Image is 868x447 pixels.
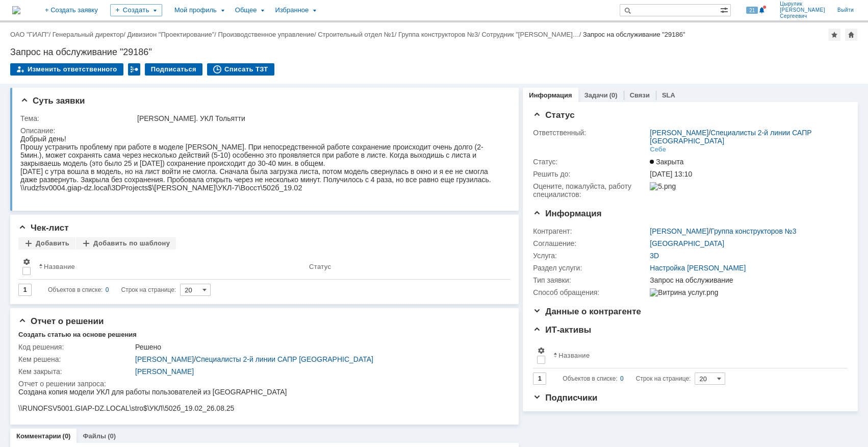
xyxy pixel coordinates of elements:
div: Способ обращения: [533,288,648,296]
div: Тип заявки: [533,276,648,284]
div: Описание: [20,127,506,135]
i: Строк на странице: [563,373,691,385]
div: / [53,31,127,38]
div: Работа с массовостью [128,63,140,76]
div: Раздел услуги: [533,264,648,272]
div: / [127,31,218,38]
a: ОАО "ГИАП" [10,31,48,38]
div: / [218,31,318,38]
a: Задачи [584,91,608,99]
a: Связи [630,91,650,99]
span: Объектов в списке: [48,286,103,293]
span: Статус [533,110,574,120]
div: Решить до: [533,170,648,178]
div: (0) [63,432,71,440]
div: Статус [309,263,331,270]
span: [DATE] 13:10 [650,170,692,178]
img: Витрина услуг.png [650,288,718,296]
div: Oцените, пожалуйста, работу специалистов: [533,182,648,198]
th: Название [35,254,305,280]
div: Запрос на обслуживание "29186" [10,47,858,57]
a: Дивизион "Проектирование" [127,31,214,38]
div: Кем закрыта: [18,367,133,376]
a: Сотрудник "[PERSON_NAME]… [481,31,579,38]
div: Контрагент: [533,227,648,235]
span: Суть заявки [20,96,85,106]
div: Запрос на обслуживание [650,276,843,284]
a: [PERSON_NAME] [135,367,194,376]
a: SLA [662,91,675,99]
a: [PERSON_NAME] [650,227,708,235]
a: Информация [529,91,572,99]
div: / [398,31,481,38]
div: (0) [609,91,618,99]
div: (0) [108,432,116,440]
span: 21 [746,7,758,14]
div: / [318,31,398,38]
div: / [135,355,504,363]
div: / [650,227,796,235]
div: Услуга: [533,252,648,260]
a: Настройка [PERSON_NAME] [650,264,746,272]
a: [PERSON_NAME] [650,129,708,137]
th: Статус [305,254,502,280]
span: Закрыта [650,158,683,166]
a: [PERSON_NAME] [135,355,194,363]
a: Комментарии [16,432,61,440]
div: [PERSON_NAME]. УКЛ Тольятти [137,114,504,122]
a: Строительный отдел №1 [318,31,395,38]
div: / [481,31,583,38]
span: Цырулик [780,1,825,7]
div: Создать [110,4,162,16]
div: Запрос на обслуживание "29186" [583,31,685,38]
div: / [10,31,53,38]
div: Название [558,352,590,359]
a: Производственное управление [218,31,314,38]
span: Отчет о решении [18,316,104,326]
div: Решено [135,343,504,351]
span: [PERSON_NAME] [780,7,825,13]
a: 3D [650,252,659,260]
a: Группа конструкторов №3 [398,31,478,38]
div: Соглашение: [533,239,648,247]
span: Сергеевич [780,13,825,19]
div: Статус: [533,158,648,166]
span: ИТ-активы [533,325,591,335]
a: Специалисты 2-й линии САПР [GEOGRAPHIC_DATA] [196,355,373,363]
span: Настройки [22,258,31,266]
img: logo [12,6,20,14]
div: Себе [650,145,666,154]
span: Чек-лист [18,223,69,233]
a: Генеральный директор [53,31,123,38]
a: Перейти на домашнюю страницу [12,6,20,14]
div: Код решения: [18,343,133,351]
span: Расширенный поиск [720,5,730,14]
span: Объектов в списке: [563,375,617,382]
div: Тема: [20,114,135,122]
div: 0 [106,284,109,296]
a: Специалисты 2-й линии САПР [GEOGRAPHIC_DATA] [650,129,811,145]
a: Группа конструкторов №3 [710,227,796,235]
span: Данные о контрагенте [533,307,641,316]
th: Название [549,342,839,368]
span: Информация [533,209,601,218]
img: 5.png [650,182,676,190]
span: Подписчики [533,393,597,403]
a: Файлы [83,432,106,440]
div: Добавить в избранное [828,29,840,41]
div: 0 [620,373,624,385]
div: Название [44,263,75,270]
div: / [650,129,843,145]
div: Создать статью на основе решения [18,331,137,339]
div: Кем решена: [18,355,133,363]
i: Строк на странице: [48,284,176,296]
div: Отчет о решении запроса: [18,380,506,388]
div: Ответственный: [533,129,648,137]
div: Сделать домашней страницей [845,29,857,41]
a: [GEOGRAPHIC_DATA] [650,239,724,247]
span: Настройки [537,346,545,355]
